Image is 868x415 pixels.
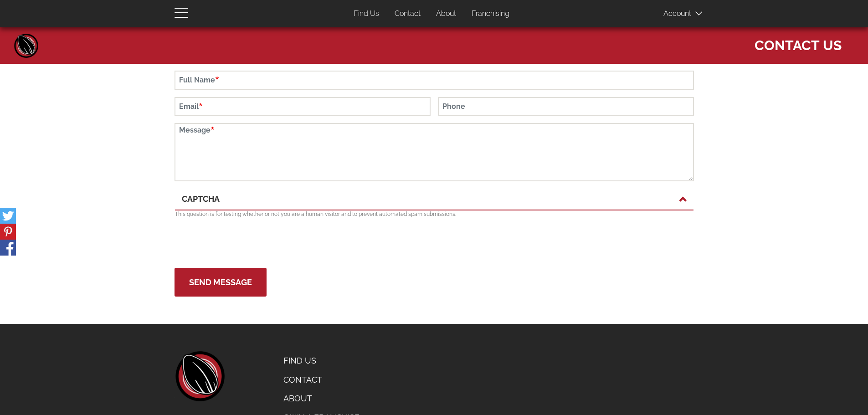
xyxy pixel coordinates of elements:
a: CAPTCHA [182,193,687,205]
a: Find Us [347,5,386,23]
input: Email [175,97,431,116]
a: Contact [388,5,427,23]
iframe: reCAPTCHA [175,223,313,258]
a: Home [13,32,40,59]
button: Send Message [175,268,267,297]
a: Contact [277,370,366,389]
a: Find Us [277,351,366,370]
a: About [429,5,463,23]
input: Full Name [175,71,694,90]
a: Franchising [465,5,516,23]
input: Phone [438,97,694,116]
a: home [175,351,225,401]
a: About [277,389,366,408]
p: This question is for testing whether or not you are a human visitor and to prevent automated spam... [175,210,693,218]
span: Contact Us [755,32,842,55]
